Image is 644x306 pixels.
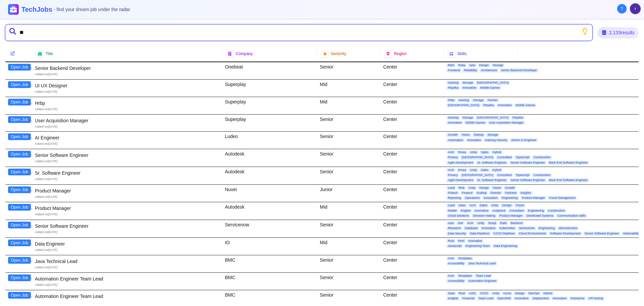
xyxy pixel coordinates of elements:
[317,185,381,202] div: Junior
[35,223,219,229] div: Senior Software Engineer
[35,159,219,164] div: Added on [DATE]
[35,241,219,247] div: Data Engineer
[222,97,317,114] div: Superplay
[478,63,490,67] span: Design
[569,297,586,300] span: Enterprise
[446,156,459,159] span: Privacy
[476,161,508,165] span: Sr. Software Engineer
[617,4,627,13] button: About Techjobs
[504,186,516,190] span: Growth
[496,156,513,159] span: Consultant
[380,149,444,167] div: Center
[484,138,508,142] span: Gaming Industry
[514,292,526,295] span: Design
[457,274,473,278] span: Templates
[446,274,455,278] span: Arch
[548,196,577,200] span: Fraud Management
[446,214,470,218] span: Cloud Solutions
[482,103,495,107] span: Playtika
[458,292,467,295] span: Rust
[499,221,508,225] span: Rails
[491,168,502,172] span: Hybrid
[222,238,317,255] div: IO
[380,80,444,97] div: Center
[491,292,501,295] span: Unity
[446,86,460,90] span: Playtika
[35,152,219,159] div: Senior Software Engineer
[222,149,317,167] div: Autodesk
[509,178,546,182] span: Senior Software Engineer
[480,69,498,72] span: Architecture
[35,230,219,234] div: Added on [DATE]
[457,51,467,56] span: Skills
[35,107,219,112] div: Added on [DATE]
[446,133,459,137] span: Growth
[8,292,31,299] button: Open Job
[468,63,477,67] span: Apis
[8,81,31,88] button: Open Job
[491,150,502,154] span: Hybrid
[496,297,512,300] span: OpenShift
[466,221,475,225] span: Arch
[557,226,579,230] span: Microservices
[476,81,510,85] span: [GEOGRAPHIC_DATA]
[446,98,456,102] span: Hrbp
[514,103,536,107] span: Mobile Games
[380,220,444,237] div: Center
[491,186,502,190] span: Vision
[457,63,467,67] span: Ruby
[35,65,219,72] div: Senior Backend Developer
[235,51,253,56] span: Company
[531,297,550,300] span: Deployment
[446,173,459,177] span: Privacy
[35,100,219,106] div: Hrbp
[475,191,488,195] span: Scaling
[480,168,490,172] span: Sales
[525,214,555,218] span: Distributed Systems
[8,257,31,264] button: Open Job
[548,161,589,165] span: Back End Software Engineer
[466,138,483,142] span: Innovation
[464,121,486,125] span: Mobile Games
[468,292,477,295] span: ASIC
[457,186,466,190] span: Risk
[464,244,491,248] span: Engineering Team
[317,220,381,237] div: Senior
[548,178,589,182] span: Back End Software Engineer
[446,138,465,142] span: Automation
[446,226,462,230] span: Research
[582,28,588,35] button: Show search tips
[317,255,381,272] div: Senior
[479,86,501,90] span: Mobile Games
[446,63,455,67] span: R&D
[468,204,477,207] span: Arch
[502,292,513,295] span: Azure
[446,209,458,213] span: Mobile
[46,51,53,56] span: Title
[35,205,219,212] div: Product Manager
[514,173,531,177] span: Typescript
[473,133,485,137] span: Startup
[461,81,475,85] span: Storage
[461,297,476,300] span: Financial
[542,292,553,295] span: Hybrid
[446,239,455,243] span: Rust
[380,238,444,255] div: Center
[8,204,31,211] button: Open Job
[490,204,500,207] span: Unity
[500,196,519,200] span: Engineering
[486,98,499,102] span: Partner
[446,116,460,120] span: Gaming
[35,72,219,77] div: Added on [DATE]
[21,5,130,14] h1: TechJobs
[35,142,219,146] div: Added on [DATE]
[509,221,524,225] span: Backend
[446,292,456,295] span: Saas
[478,204,489,207] span: Sales
[54,7,130,12] span: - find your dream job under the radar
[446,196,462,200] span: Reporting
[380,273,444,290] div: Center
[446,186,456,190] span: Lead
[492,244,519,248] span: Data Engineering
[317,97,381,114] div: Mid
